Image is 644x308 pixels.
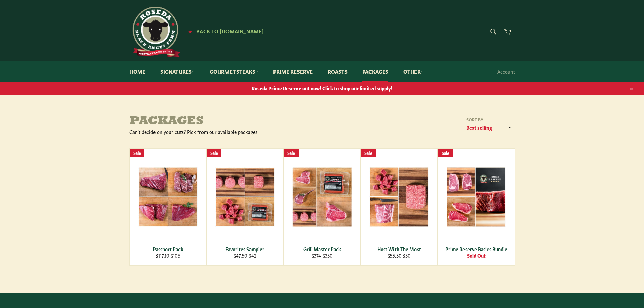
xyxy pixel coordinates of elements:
[284,148,361,266] a: Grill Master Pack Grill Master Pack $374 $350
[215,167,275,227] img: Favorites Sampler
[130,149,144,157] div: Sale
[129,115,322,128] h1: Packages
[292,167,352,227] img: Grill Master Pack
[185,29,264,34] a: ★ Back to [DOMAIN_NAME]
[494,62,518,81] a: Account
[153,61,201,82] a: Signatures
[211,246,279,252] div: Favorites Sampler
[196,27,264,34] span: Back to [DOMAIN_NAME]
[129,128,322,135] div: Can't decide on your cuts? Pick from our available packages!
[129,148,207,266] a: Passport Pack Passport Pack $117.10 $105
[442,246,510,252] div: Prime Reserve Basics Bundle
[188,29,192,34] span: ★
[207,148,284,266] a: Favorites Sampler Favorites Sampler $47.50 $42
[365,246,433,252] div: Host With The Most
[369,167,429,227] img: Host With The Most
[356,61,395,82] a: Packages
[388,252,402,259] s: $55.50
[321,61,354,82] a: Roasts
[129,7,180,57] img: Roseda Beef
[361,149,376,157] div: Sale
[288,252,356,259] div: $350
[211,252,279,259] div: $42
[312,252,321,259] s: $374
[207,149,221,157] div: Sale
[361,148,438,266] a: Host With The Most Host With The Most $55.50 $50
[266,61,319,82] a: Prime Reserve
[397,61,430,82] a: Other
[156,252,169,259] s: $117.10
[288,246,356,252] div: Grill Master Pack
[438,149,453,157] div: Sale
[365,252,433,259] div: $50
[438,148,515,266] a: Prime Reserve Basics Bundle Prime Reserve Basics Bundle Sold Out
[442,252,510,259] div: Sold Out
[138,167,198,227] img: Passport Pack
[284,149,299,157] div: Sale
[134,246,202,252] div: Passport Pack
[234,252,247,259] s: $47.50
[203,61,265,82] a: Gourmet Steaks
[447,167,506,227] img: Prime Reserve Basics Bundle
[123,61,152,82] a: Home
[464,117,515,122] label: Sort by
[134,252,202,259] div: $105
